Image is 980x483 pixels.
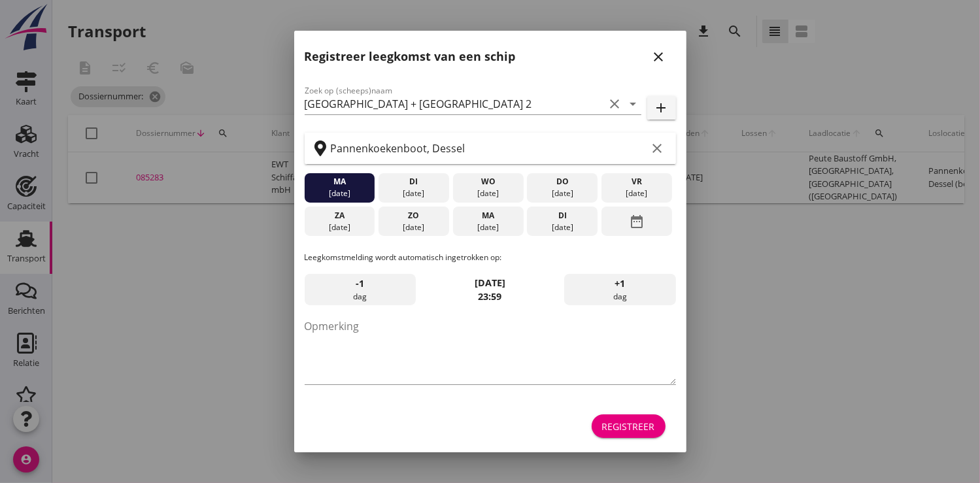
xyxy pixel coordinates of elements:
[654,100,669,116] i: add
[382,176,446,188] div: di
[356,276,364,291] span: -1
[456,176,520,188] div: wo
[307,222,371,233] div: [DATE]
[651,49,667,65] i: close
[307,210,371,222] div: za
[629,210,645,233] i: date_range
[456,222,520,233] div: [DATE]
[456,210,520,222] div: ma
[305,93,605,114] input: Zoek op (scheeps)naam
[592,414,666,438] button: Registreer
[305,316,676,384] textarea: Opmerking
[530,210,594,222] div: di
[307,176,371,188] div: ma
[564,274,675,305] div: dag
[605,176,669,188] div: vr
[602,420,655,433] div: Registreer
[530,222,594,233] div: [DATE]
[382,188,446,199] div: [DATE]
[530,188,594,199] div: [DATE]
[626,96,641,112] i: arrow_drop_down
[305,252,676,263] p: Leegkomstmelding wordt automatisch ingetrokken op:
[331,138,647,159] input: Zoek op terminal of plaats
[615,276,625,291] span: +1
[307,188,371,199] div: [DATE]
[650,141,666,156] i: clear
[382,210,446,222] div: zo
[305,274,416,305] div: dag
[479,290,502,303] strong: 23:59
[305,48,516,65] h2: Registreer leegkomst van een schip
[475,276,505,289] strong: [DATE]
[605,188,669,199] div: [DATE]
[456,188,520,199] div: [DATE]
[382,222,446,233] div: [DATE]
[530,176,594,188] div: do
[607,96,623,112] i: clear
